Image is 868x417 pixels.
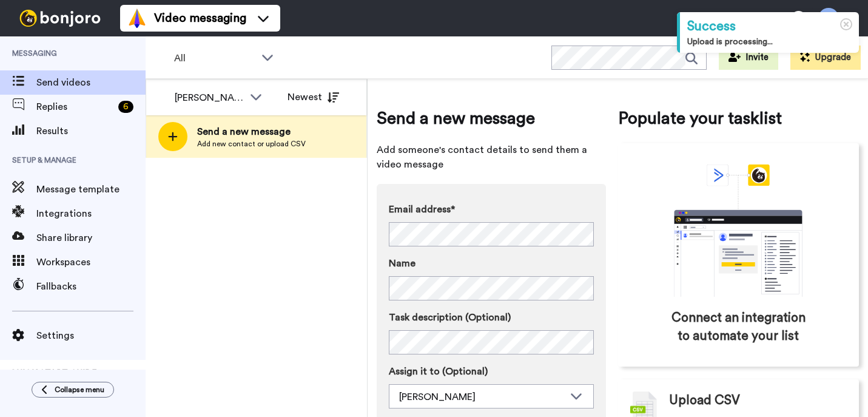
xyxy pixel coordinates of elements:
[10,369,97,378] span: QUICK START GUIDE
[618,106,860,131] span: Populate your tasklist
[669,392,740,410] span: Upload CSV
[197,124,306,139] span: Send a new message
[197,139,306,149] span: Add new contact or upload CSV
[36,206,146,221] span: Integrations
[154,10,246,27] span: Video messaging
[377,143,606,172] span: Add someone's contact details to send them a video message
[127,8,147,28] img: vm-color.svg
[790,46,861,70] button: Upgrade
[15,10,106,27] img: bj-logo-header-white.svg
[719,46,778,70] button: Invite
[55,385,104,395] span: Collapse menu
[377,106,606,131] span: Send a new message
[36,255,146,270] span: Workspaces
[36,182,146,197] span: Message template
[36,279,146,294] span: Fallbacks
[389,256,415,271] span: Name
[389,202,594,217] label: Email address*
[687,17,852,36] div: Success
[36,231,146,245] span: Share library
[32,382,114,398] button: Collapse menu
[278,85,348,109] button: Newest
[399,390,564,404] div: [PERSON_NAME]
[36,75,146,90] span: Send videos
[670,309,808,345] span: Connect an integration to automate your list
[118,101,133,113] div: 6
[389,364,594,379] label: Assign it to (Optional)
[389,310,594,325] label: Task description (Optional)
[36,328,146,343] span: Settings
[36,124,146,138] span: Results
[36,100,113,114] span: Replies
[647,164,829,297] div: animation
[174,51,255,66] span: All
[687,36,852,48] div: Upload is processing...
[175,90,244,105] div: [PERSON_NAME]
